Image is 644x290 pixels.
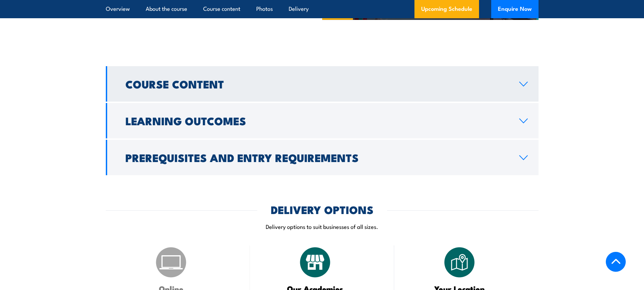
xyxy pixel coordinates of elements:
h2: Learning Outcomes [125,116,508,125]
a: Prerequisites and Entry Requirements [106,140,539,175]
a: Learning Outcomes [106,103,539,138]
h2: DELIVERY OPTIONS [271,205,374,214]
h2: Course Content [125,79,508,88]
a: Course Content [106,66,539,102]
h2: Prerequisites and Entry Requirements [125,153,508,162]
p: Delivery options to suit businesses of all sizes. [106,222,539,230]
